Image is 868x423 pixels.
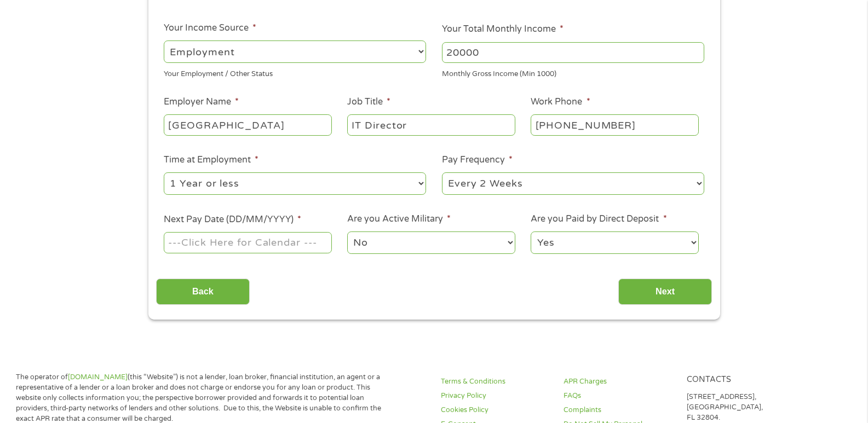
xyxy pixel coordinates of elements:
label: Pay Frequency [442,154,513,166]
a: [DOMAIN_NAME] [68,373,128,381]
input: ---Click Here for Calendar --- [164,232,331,253]
h4: Contacts [687,375,796,385]
input: Walmart [164,114,331,135]
label: Time at Employment [164,154,258,166]
a: Complaints [564,405,673,415]
label: Your Income Source [164,22,256,34]
p: [STREET_ADDRESS], [GEOGRAPHIC_DATA], FL 32804. [687,392,796,423]
div: Monthly Gross Income (Min 1000) [442,65,704,80]
label: Work Phone [531,96,590,108]
a: Terms & Conditions [441,376,550,387]
label: Are you Active Military [347,213,451,225]
label: Are you Paid by Direct Deposit [531,213,666,225]
a: Privacy Policy [441,391,550,401]
a: APR Charges [564,376,673,387]
input: Back [156,279,250,305]
input: (231) 754-4010 [531,114,698,135]
input: Cashier [347,114,515,135]
label: Job Title [347,96,390,108]
a: FAQs [564,391,673,401]
a: Cookies Policy [441,405,550,415]
label: Employer Name [164,96,239,108]
label: Next Pay Date (DD/MM/YYYY) [164,214,301,225]
div: Your Employment / Other Status [164,65,426,80]
input: 1800 [442,42,704,63]
input: Next [618,279,712,305]
label: Your Total Monthly Income [442,24,564,35]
